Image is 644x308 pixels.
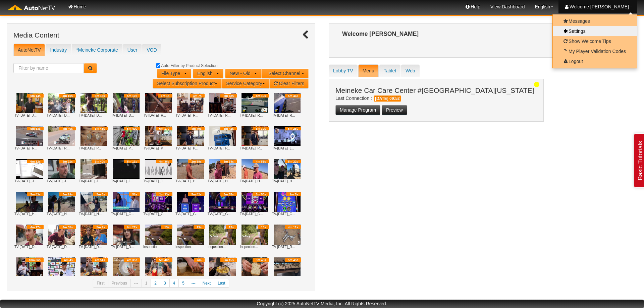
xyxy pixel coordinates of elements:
p: 5m 55s [223,192,234,197]
p: 6m 27s [127,225,137,230]
p: 5m 10s [127,94,137,98]
p: TV-[DATE]_P... [175,143,206,150]
button: Manage Program [335,105,380,115]
span: New - Old [229,71,250,76]
img: TV-Sep25_RACER_DTM_MDTM-202401-4_Clip 2.mp4 [241,93,268,113]
p: 5m 13s [95,94,105,98]
p: TV-[DATE]_R... [47,275,77,282]
p: 5m 42s [191,192,202,197]
img: TV-Sep25_Pro Home Cooks_10 foods I will never buy from the store again_Clip 1.mp4 [241,126,268,146]
img: TV-Aug25_RACER_DTM_MDTM-202401-3_All.mp4 [48,257,75,278]
p: 4m 11s [288,225,298,230]
img: TV-Sep25_GSN_Bingo Blitz - My Cup Runneth Over - 1017 - Full Episode - AutoNet_Clip 1.mp4 [241,192,268,212]
a: AutoNetTV [13,44,45,56]
p: TV-[DATE]_R... [47,143,77,150]
img: TV-Sep25_RACER_2024 Pikes Peak Hillclimb_MPPK-202401-3_Clip 2.mp4 [16,126,43,146]
p: 56s [132,192,137,197]
img: Inspection Twice A Year Family_LTV_MR_25.mp4 [209,225,236,245]
button: Service Category [222,78,269,88]
p: 4m 36s [159,159,169,164]
p: 4m 51s [95,258,105,262]
p: TV-[DATE]_H... [14,209,45,216]
a: 4 [170,279,179,288]
a: 3 [160,279,170,288]
span: [DATE] 09:52 [374,96,401,102]
img: TV-Aug25_Pro Home Cooks_How many meals can I create with 50 dollars_Clip 2.mp4 [209,257,236,278]
p: 13s [229,225,234,230]
p: 6m 14s [30,94,41,98]
a: Settings [556,27,633,36]
span: Select Channel [268,71,300,76]
p: Inspection... [175,242,206,249]
p: TV-[DATE]_P... [272,275,302,282]
p: TV-[DATE]_P... [111,143,141,150]
button: Select Subscription Product [153,78,222,88]
a: My Player Validation Codes [556,47,633,56]
p: TV-[DATE]_P... [79,143,109,150]
p: 3m 34s [223,159,234,164]
p: Last Connection : [335,96,537,102]
p: TV-[DATE]_P... [208,275,238,282]
p: Inspection... [240,242,270,249]
button: English [193,68,224,78]
img: TV-Aug25_Pro Home Cooks_How many meals can I create with 50 dollars_Clip 1.mp4 [241,257,268,278]
img: TV-Sep25_How Ridiculous_Extreme protect the egg challenge_Clip 1.mp4 [80,192,107,212]
p: TV-[DATE]_D... [14,242,45,249]
p: 5m 50s [256,192,266,197]
a: *Meineke Corporate [72,44,122,56]
a: Web [401,64,420,77]
p: 6m 1s [161,94,169,98]
img: InspectionTwice A Year Family_VRT_MR_25.mp4 [145,225,172,245]
p: TV-[DATE]_P... [111,275,141,282]
p: 5m 45s [288,258,298,262]
img: TV-Sep25_How Ridiculous_Giant axe vs 10 fire extinguishers_Clip 2.mp4 [209,159,236,179]
span: Meineke Car Care Center #[GEOGRAPHIC_DATA][US_STATE] [335,86,534,94]
img: TV-Sep25_Jon Rettinger_Too small to work right - Aurzen Projector_All.mp4 [16,93,43,113]
p: TV-[DATE]_D... [47,111,77,117]
p: TV-[DATE]_H... [47,209,77,216]
img: TV-Aug25_RACER_Racers Roundtable with Danny Sullivan and Tony Stewart_MRRT-010100-2_All.mp4 [16,257,43,278]
p: 10m 36s [29,258,41,262]
img: TV-Sep25_RACER_DTM_MDTM-202401-4_Clip 1.mp4 [274,93,301,113]
p: 4m 40s [62,126,73,131]
img: Inspection Twice A Year Family_HRZ_MR_25.mp4 [241,225,268,245]
p: 6m 43s [95,126,105,131]
button: New - Old [225,68,261,78]
a: User [123,44,142,56]
p: TV-[DATE]_R... [272,242,302,249]
img: TV-Sep25_Drew Binsky_Entering Chinas only muslim state_Clip 1.mp4 [113,225,140,245]
p: TV-[DATE]_J... [79,176,109,183]
p: 5m 42s [223,126,234,131]
img: TV-Aug25_Pro Home Cooks_Full tour of my abundant one acre suburban homestead_Clip 2.mp4 [274,257,301,278]
img: TV-Sep25_RACER_Racers Roundtable with Danny Sullivan and Tony Stewart_MRRT-010100-3_Clip 1.mp4 [209,93,236,113]
img: TV-Sep25_GSN_Bingo Blitz - My Cup Runneth Over - 1017 - Full Episode - AutoNet_Clip 3.mp4 [177,192,204,212]
p: 4m 19s [256,94,266,98]
img: TV-Sep25_How Ridiculous_Giant axe vs 10 fire extinguishers_Clip 3.mp4 [177,159,204,179]
p: TV-[DATE]_R... [175,111,206,117]
img: TV-Sep25_Pro Home Cooks_10 foods I will never buy from the store again_Clip 2.mp4 [209,126,236,146]
img: TV-Sep25_Jon Rettinger_Whats actually wrong with Samsung_Clip 2.mp4 [274,126,301,146]
img: TV-Sep25_Jon Rettinger_Whats actually wrong with Samsung_Clip 1.mp4 [16,159,43,179]
img: TV-Sep25_How Ridiculous_Giant axe vs 10 fire extinguishers_Clip 1.mp4 [241,159,268,179]
p: 6m 40s [95,159,105,164]
p: 5m 19s [62,192,73,197]
img: TV-Aug25_Pro Home Cooks_I grew a McDonalds 2 meal_Clip 3.mp4 [80,257,107,278]
p: 5m 43s [30,192,41,197]
img: TV-Sep25_Drew Binsky_Entering Chinas only muslim state_Clip 2.mp4 [80,225,107,245]
p: Inspection... [208,242,238,249]
img: TV-Sep25_GSN_Flip Side - Dance - AutoNet.mp4 [113,192,140,212]
p: TV-[DATE]_D... [111,242,141,249]
p: TV-[DATE]_H... [79,209,109,216]
p: 5m 26s [288,126,298,131]
p: 6m 48s [223,94,234,98]
span: Media Content [13,31,59,39]
a: Tablet [379,64,400,77]
span: File Type [161,71,180,76]
input: Filter by name [13,63,84,73]
p: TV-[DATE]_G... [111,209,141,216]
p: 5m 30s [256,126,266,131]
img: TV-Sep25_GSN_Beat The Bridge - Prequels - AutoNet.mp4 [274,192,301,212]
p: 4m 49s [191,126,202,131]
img: TV-Aug25_RACER_Stacey Davids Gearz_MGRZ-180100-2_All.mp4 [274,225,301,245]
p: 6m 4s [64,258,73,262]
